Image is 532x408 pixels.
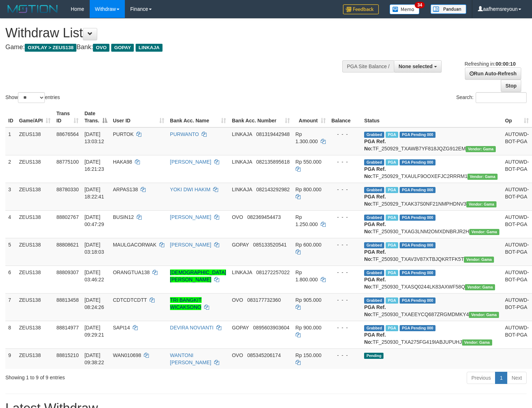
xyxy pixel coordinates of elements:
[5,266,16,293] td: 6
[16,210,53,238] td: ZEUS138
[84,242,104,255] span: [DATE] 03:18:03
[296,297,321,303] span: Rp 905.000
[495,372,507,384] a: 1
[113,159,132,165] span: HAKA98
[465,61,515,67] span: Refreshing in:
[247,352,281,358] span: Copy 085345206174 to clipboard
[331,158,359,165] div: - - -
[25,44,76,52] span: OXPLAY > ZEUS138
[456,92,527,103] label: Search:
[18,92,45,103] select: Showentries
[342,60,394,72] div: PGA Site Balance /
[399,64,433,69] span: None selected
[16,238,53,266] td: ZEUS138
[53,107,81,127] th: Trans ID: activate to sort column ascending
[386,242,398,248] span: Marked by aafsreyleap
[361,155,502,183] td: TF_250929_TXAULF9OOXEFJC2RRRM1
[256,131,289,137] span: Copy 081319442948 to clipboard
[386,132,398,138] span: Marked by aafnoeunsreypich
[364,159,384,165] span: Grabbed
[5,107,16,127] th: ID
[364,304,386,317] b: PGA Ref. No:
[400,132,436,138] span: PGA Pending
[364,139,386,151] b: PGA Ref. No:
[296,131,318,144] span: Rp 1.300.000
[111,44,134,52] span: GOPAY
[466,146,496,152] span: Vendor URL: https://trx31.1velocity.biz
[469,229,499,235] span: Vendor URL: https://trx31.1velocity.biz
[364,277,386,290] b: PGA Ref. No:
[462,339,492,346] span: Vendor URL: https://trx31.1velocity.biz
[364,194,386,207] b: PGA Ref. No:
[400,215,436,221] span: PGA Pending
[56,269,79,275] span: 88809307
[464,257,494,263] span: Vendor URL: https://trx31.1velocity.biz
[56,131,79,137] span: 88676564
[113,214,134,220] span: BUSIN12
[476,92,527,103] input: Search:
[364,166,386,179] b: PGA Ref. No:
[56,352,79,358] span: 88815210
[84,131,104,144] span: [DATE] 13:03:12
[5,183,16,210] td: 3
[5,371,216,381] div: Showing 1 to 9 of 9 entries
[56,297,79,303] span: 88813458
[296,242,321,248] span: Rp 600.000
[296,159,321,165] span: Rp 550.000
[170,187,211,192] a: YOKI DWI HAKIM
[343,4,379,14] img: Feedback.jpg
[167,107,229,127] th: Bank Acc. Name: activate to sort column ascending
[232,187,252,192] span: LINKAJA
[331,352,359,359] div: - - -
[331,296,359,304] div: - - -
[84,297,104,310] span: [DATE] 08:24:26
[400,242,436,248] span: PGA Pending
[502,293,532,321] td: AUTOWD-BOT-PGA
[232,214,243,220] span: OVO
[386,215,398,221] span: Marked by aafsreyleap
[136,44,163,52] span: LINKAJA
[84,187,104,200] span: [DATE] 18:22:41
[502,238,532,266] td: AUTOWD-BOT-PGA
[5,210,16,238] td: 4
[331,269,359,276] div: - - -
[502,266,532,293] td: AUTOWD-BOT-PGA
[430,4,466,14] img: panduan.png
[56,214,79,220] span: 88802767
[56,159,79,165] span: 88775100
[331,214,359,221] div: - - -
[5,293,16,321] td: 7
[364,325,384,331] span: Grabbed
[364,132,384,138] span: Grabbed
[5,321,16,348] td: 8
[467,174,498,180] span: Vendor URL: https://trx31.1velocity.biz
[501,80,521,92] a: Stop
[465,284,495,290] span: Vendor URL: https://trx31.1velocity.biz
[364,270,384,276] span: Grabbed
[16,107,53,127] th: Game/API: activate to sort column ascending
[16,293,53,321] td: ZEUS138
[502,155,532,183] td: AUTOWD-BOT-PGA
[296,325,321,330] span: Rp 900.000
[386,187,398,193] span: Marked by aafnoeunsreypich
[247,297,281,303] span: Copy 083177732360 to clipboard
[361,321,502,348] td: TF_250930_TXA275FG419IABJUPUHJ
[113,242,156,248] span: MAULGACORWAK
[364,215,384,221] span: Grabbed
[229,107,292,127] th: Bank Acc. Number: activate to sort column ascending
[467,372,495,384] a: Previous
[364,249,386,262] b: PGA Ref. No:
[232,159,252,165] span: LINKAJA
[253,325,289,330] span: Copy 0895603903604 to clipboard
[390,4,420,14] img: Button%20Memo.svg
[232,297,243,303] span: OVO
[361,183,502,210] td: TF_250929_TXAK37S0NF21NMPHDNV3
[400,187,436,193] span: PGA Pending
[16,321,53,348] td: ZEUS138
[394,60,442,72] button: None selected
[170,242,211,248] a: [PERSON_NAME]
[84,159,104,172] span: [DATE] 16:21:23
[364,353,383,359] span: Pending
[465,67,521,80] a: Run Auto-Refresh
[247,214,281,220] span: Copy 082369454473 to clipboard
